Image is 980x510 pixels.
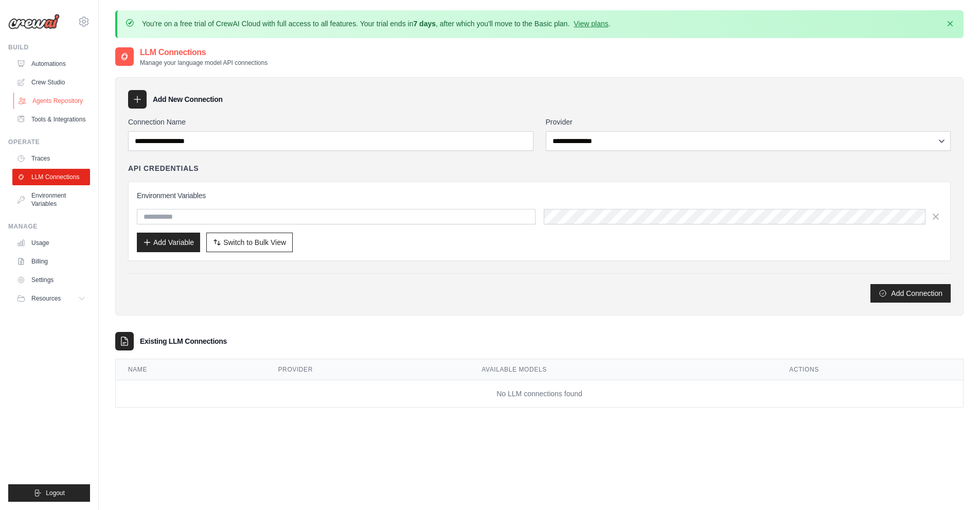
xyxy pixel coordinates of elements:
h3: Add New Connection [153,94,223,104]
button: Add Variable [137,233,200,252]
a: Environment Variables [12,187,90,212]
th: Provider [266,359,470,380]
a: Tools & Integrations [12,111,90,128]
a: Settings [12,272,90,288]
strong: 7 days [413,20,436,28]
a: Usage [12,235,90,251]
a: View plans [574,20,608,28]
img: Logo [8,14,60,29]
button: Add Connection [870,284,951,303]
h4: API Credentials [128,163,199,173]
h2: LLM Connections [140,46,268,59]
h3: Existing LLM Connections [140,336,227,346]
p: You're on a free trial of CrewAI Cloud with full access to all features. Your trial ends in , aft... [142,19,611,29]
div: Build [8,43,90,51]
a: Agents Repository [13,93,91,109]
label: Connection Name [128,117,533,127]
a: Automations [12,56,90,72]
p: Manage your language model API connections [140,59,268,67]
a: LLM Connections [12,169,90,185]
label: Provider [546,117,951,127]
a: Traces [12,150,90,167]
a: Billing [12,253,90,270]
span: Logout [46,489,65,497]
th: Actions [777,359,963,380]
th: Available Models [469,359,777,380]
h3: Environment Variables [137,190,942,201]
span: Switch to Bulk View [223,237,286,248]
a: Crew Studio [12,74,90,91]
button: Resources [12,290,90,307]
span: Resources [31,294,61,303]
button: Logout [8,484,90,502]
div: Operate [8,138,90,146]
button: Switch to Bulk View [206,233,293,252]
div: Manage [8,222,90,231]
td: No LLM connections found [116,380,963,408]
th: Name [116,359,266,380]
